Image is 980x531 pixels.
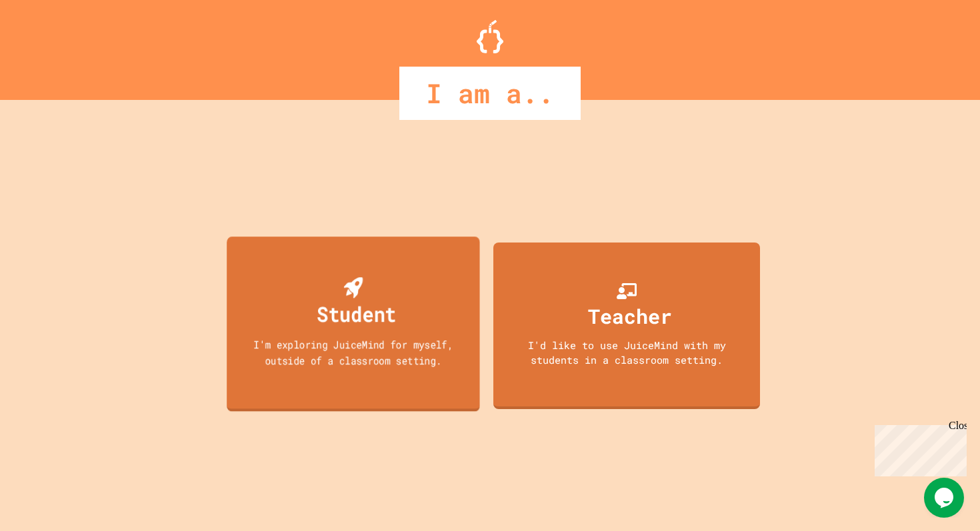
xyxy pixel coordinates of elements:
[317,298,397,329] div: Student
[924,478,967,518] iframe: chat widget
[507,338,747,368] div: I'd like to use JuiceMind with my students in a classroom setting.
[477,20,503,53] img: Logo.svg
[399,67,581,120] div: I am a..
[869,420,967,476] iframe: chat widget
[5,5,92,85] div: Chat with us now!Close
[239,336,467,368] div: I'm exploring JuiceMind for myself, outside of a classroom setting.
[588,301,672,331] div: Teacher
